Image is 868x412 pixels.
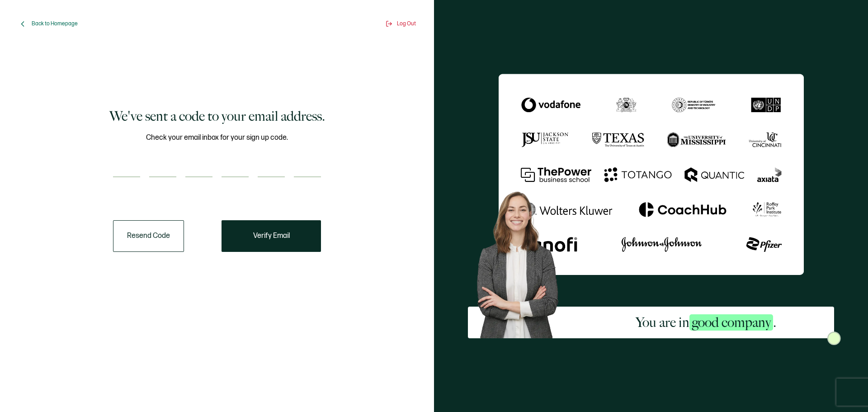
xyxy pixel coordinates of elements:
[499,74,804,275] img: Sertifier We've sent a code to your email address.
[222,220,321,252] button: Verify Email
[717,310,868,412] iframe: Chat Widget
[109,107,325,125] h1: We've sent a code to your email address.
[253,232,290,240] span: Verify Email
[689,314,773,331] span: good company
[113,220,184,252] button: Resend Code
[636,313,776,331] h2: You are in .
[146,132,288,143] span: Check your email inbox for your sign up code.
[468,184,578,338] img: Sertifier Signup - You are in <span class="strong-h">good company</span>. Hero
[397,20,416,27] span: Log Out
[32,20,78,27] span: Back to Homepage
